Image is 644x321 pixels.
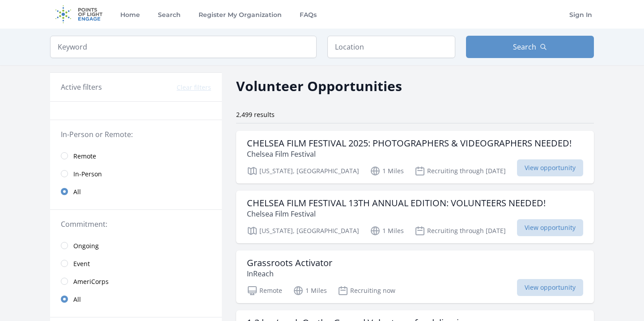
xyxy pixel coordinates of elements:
[247,268,332,279] p: InReach
[50,237,222,254] a: Ongoing
[177,83,211,92] button: Clear filters
[61,82,102,92] h3: Active filters
[247,225,359,236] p: [US_STATE], [GEOGRAPHIC_DATA]
[338,285,395,296] p: Recruiting now
[247,138,572,149] h3: CHELSEA FILM FESTIVAL 2025: PHOTOGRAPHERS & VIDEOGRAPHERS NEEDED!
[247,208,546,219] p: Chelsea Film Festival
[415,166,506,176] p: Recruiting through [DATE]
[73,188,81,196] span: All
[513,42,536,52] span: Search
[50,36,317,58] input: Keyword
[517,279,583,296] span: View opportunity
[50,165,222,183] a: In-Person
[50,272,222,290] a: AmeriCorps
[466,36,594,58] button: Search
[247,285,282,296] p: Remote
[50,254,222,272] a: Event
[73,152,96,161] span: Remote
[73,242,99,250] span: Ongoing
[73,295,81,304] span: All
[415,225,506,236] p: Recruiting through [DATE]
[370,166,404,176] p: 1 Miles
[61,219,211,229] legend: Commitment:
[517,159,583,176] span: View opportunity
[236,76,402,96] h2: Volunteer Opportunities
[50,290,222,308] a: All
[327,36,455,58] input: Location
[236,250,594,303] a: Grassroots Activator InReach Remote 1 Miles Recruiting now View opportunity
[247,166,359,176] p: [US_STATE], [GEOGRAPHIC_DATA]
[61,129,211,140] legend: In-Person or Remote:
[236,191,594,243] a: CHELSEA FILM FESTIVAL 13TH ANNUAL EDITION: VOLUNTEERS NEEDED! Chelsea Film Festival [US_STATE], [...
[293,285,327,296] p: 1 Miles
[50,183,222,200] a: All
[517,219,583,236] span: View opportunity
[236,110,275,119] span: 2,499 results
[370,225,404,236] p: 1 Miles
[247,198,546,208] h3: CHELSEA FILM FESTIVAL 13TH ANNUAL EDITION: VOLUNTEERS NEEDED!
[73,259,90,268] span: Event
[247,149,572,159] p: Chelsea Film Festival
[50,147,222,165] a: Remote
[236,131,594,183] a: CHELSEA FILM FESTIVAL 2025: PHOTOGRAPHERS & VIDEOGRAPHERS NEEDED! Chelsea Film Festival [US_STATE...
[73,277,109,286] span: AmeriCorps
[247,258,332,268] h3: Grassroots Activator
[73,170,102,179] span: In-Person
